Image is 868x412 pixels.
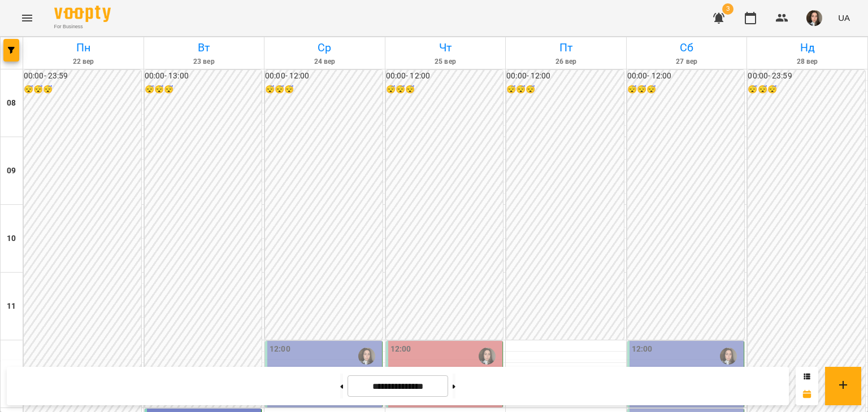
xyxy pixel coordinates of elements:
[507,39,624,56] h6: Пт
[806,10,822,26] img: 44d3d6facc12e0fb6bd7f330c78647dd.jfif
[387,39,504,56] h6: Чт
[266,39,383,56] h6: Ср
[834,7,854,28] button: UA
[266,56,383,67] h6: 24 вер
[632,343,653,356] label: 12:00
[7,233,16,245] h6: 10
[387,56,504,67] h6: 25 вер
[265,70,383,82] h6: 00:00 - 12:00
[507,56,624,67] h6: 26 вер
[24,70,141,82] h6: 00:00 - 23:59
[25,56,142,67] h6: 22 вер
[7,300,16,313] h6: 11
[628,56,745,67] h6: 27 вер
[390,343,411,356] label: 12:00
[627,70,745,82] h6: 00:00 - 12:00
[749,56,866,67] h6: 28 вер
[145,84,262,96] h6: 😴😴😴
[14,5,41,32] button: Menu
[627,84,745,96] h6: 😴😴😴
[479,348,496,365] img: Грицюк Анна Андріївна (і)
[748,84,865,96] h6: 😴😴😴
[7,165,16,177] h6: 09
[270,343,290,356] label: 12:00
[506,84,624,96] h6: 😴😴😴
[146,56,263,67] h6: 23 вер
[748,70,865,82] h6: 00:00 - 23:59
[838,12,850,24] span: UA
[54,6,111,22] img: Voopty Logo
[146,39,263,56] h6: Вт
[24,84,141,96] h6: 😴😴😴
[628,39,745,56] h6: Сб
[265,84,383,96] h6: 😴😴😴
[749,39,866,56] h6: Нд
[25,39,142,56] h6: Пн
[145,70,262,82] h6: 00:00 - 13:00
[358,348,375,365] img: Грицюк Анна Андріївна (і)
[506,70,624,82] h6: 00:00 - 12:00
[722,3,734,15] span: 3
[7,97,16,109] h6: 08
[386,70,504,82] h6: 00:00 - 12:00
[386,84,504,96] h6: 😴😴😴
[720,348,737,365] img: Грицюк Анна Андріївна (і)
[54,23,111,30] span: For Business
